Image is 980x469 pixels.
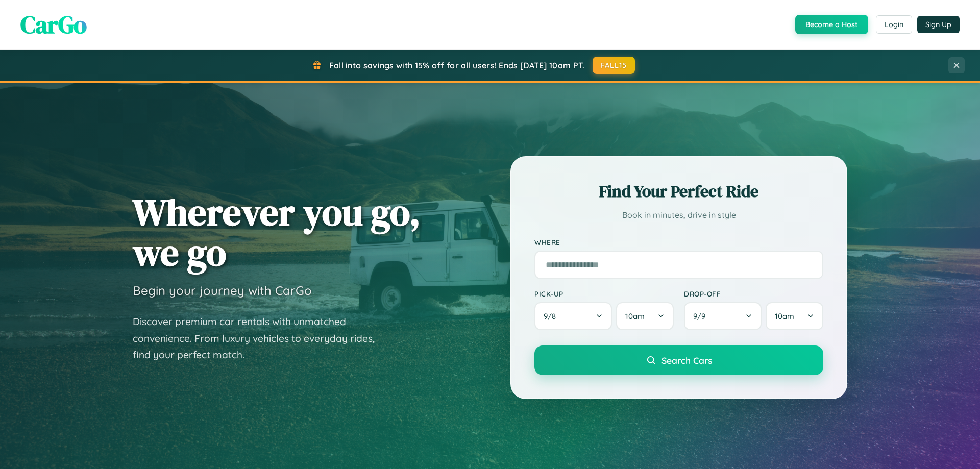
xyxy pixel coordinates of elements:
[534,289,674,298] label: Pick-up
[20,8,87,41] span: CarGo
[534,302,612,330] button: 9/8
[625,311,645,321] span: 10am
[534,238,823,246] label: Where
[661,355,712,366] span: Search Cars
[917,16,960,33] button: Sign Up
[775,311,794,321] span: 10am
[534,208,823,223] p: Book in minutes, drive in style
[693,311,710,321] span: 9 / 9
[684,302,762,330] button: 9/9
[544,311,561,321] span: 9 / 8
[329,60,585,70] span: Fall into savings with 15% off for all users! Ends [DATE] 10am PT.
[593,57,635,74] button: FALL15
[133,313,388,363] p: Discover premium car rentals with unmatched convenience. From luxury vehicles to everyday rides, ...
[534,180,823,203] h2: Find Your Perfect Ride
[133,283,312,298] h3: Begin your journey with CarGo
[534,345,823,375] button: Search Cars
[766,302,823,330] button: 10am
[795,15,868,34] button: Become a Host
[616,302,674,330] button: 10am
[684,289,823,298] label: Drop-off
[133,192,421,273] h1: Wherever you go, we go
[876,15,912,34] button: Login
